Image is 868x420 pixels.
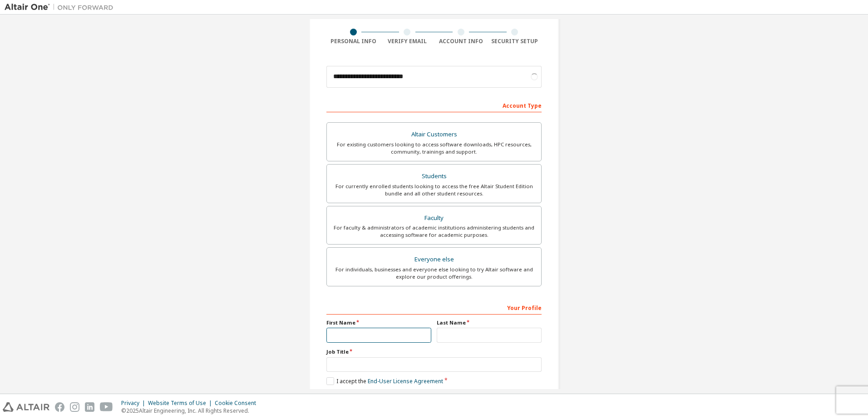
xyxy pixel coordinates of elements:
[326,377,443,385] label: I accept the
[368,377,443,385] a: End-User License Agreement
[70,402,79,412] img: instagram.svg
[85,402,94,412] img: linkedin.svg
[100,402,113,412] img: youtube.svg
[332,253,536,266] div: Everyone else
[326,98,542,112] div: Account Type
[55,402,64,412] img: facebook.svg
[332,224,536,239] div: For faculty & administrators of academic institutions administering students and accessing softwa...
[437,319,542,326] label: Last Name
[148,400,215,407] div: Website Terms of Use
[332,212,536,225] div: Faculty
[380,38,434,45] div: Verify Email
[215,400,261,407] div: Cookie Consent
[326,348,542,355] label: Job Title
[5,3,118,12] img: Altair One
[121,407,261,415] p: © 2025 Altair Engineering, Inc. All Rights Reserved.
[434,38,488,45] div: Account Info
[121,400,148,407] div: Privacy
[332,266,536,280] div: For individuals, businesses and everyone else looking to try Altair software and explore our prod...
[3,402,49,412] img: altair_logo.svg
[332,141,536,155] div: For existing customers looking to access software downloads, HPC resources, community, trainings ...
[488,38,542,45] div: Security Setup
[326,38,380,45] div: Personal Info
[332,183,536,197] div: For currently enrolled students looking to access the free Altair Student Edition bundle and all ...
[332,170,536,183] div: Students
[326,300,542,315] div: Your Profile
[326,319,431,326] label: First Name
[332,128,536,141] div: Altair Customers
